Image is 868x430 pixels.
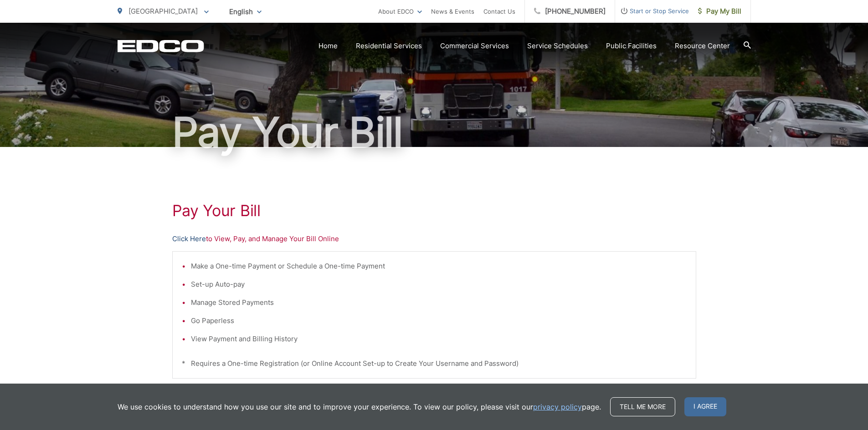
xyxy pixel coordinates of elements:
a: Residential Services [356,40,422,51]
h1: Pay Your Bill [172,202,696,220]
a: EDCD logo. Return to the homepage. [118,40,204,52]
h1: Pay Your Bill [118,110,751,155]
li: Go Paperless [191,315,687,326]
a: Service Schedules [527,40,588,51]
p: to View, Pay, and Manage Your Bill Online [172,233,696,244]
li: View Payment and Billing History [191,334,687,344]
li: Set-up Auto-pay [191,279,687,290]
li: Make a One-time Payment or Schedule a One-time Payment [191,261,687,272]
a: About EDCO [378,6,422,17]
span: Pay My Bill [698,6,741,17]
li: Manage Stored Payments [191,297,687,308]
a: Public Facilities [606,40,657,51]
a: Tell me more [610,397,675,416]
p: * Requires a One-time Registration (or Online Account Set-up to Create Your Username and Password) [182,358,687,369]
span: English [222,4,268,20]
a: Home [318,40,338,51]
a: News & Events [431,6,474,17]
a: Resource Center [675,40,730,51]
span: [GEOGRAPHIC_DATA] [128,7,198,15]
p: We use cookies to understand how you use our site and to improve your experience. To view our pol... [118,401,601,412]
a: Commercial Services [440,40,509,51]
a: Contact Us [483,6,515,17]
span: I agree [684,397,726,416]
a: Click Here [172,233,206,244]
a: privacy policy [533,401,582,412]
